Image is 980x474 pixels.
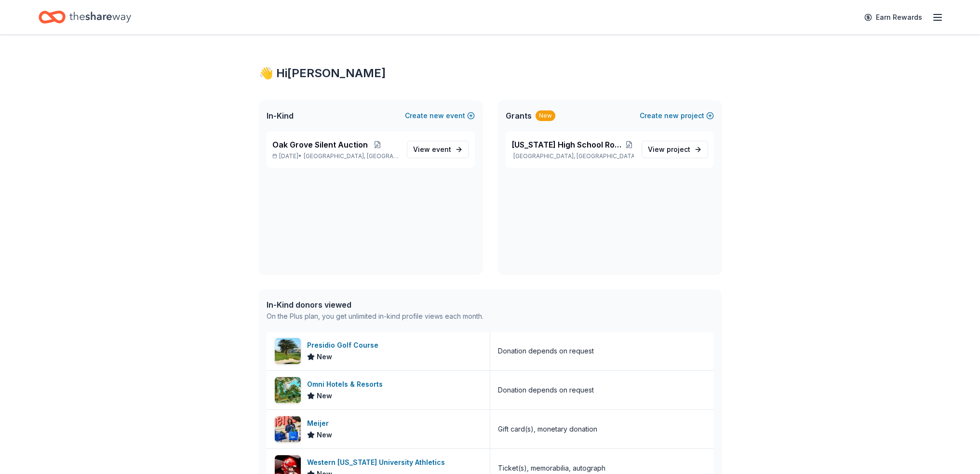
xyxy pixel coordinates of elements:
[272,152,399,160] p: [DATE] •
[667,145,690,153] span: project
[304,152,399,160] span: [GEOGRAPHIC_DATA], [GEOGRAPHIC_DATA]
[275,338,301,364] img: Image for Presidio Golf Course
[648,144,690,155] span: View
[498,384,594,396] div: Donation depends on request
[413,144,451,155] span: View
[307,339,382,351] div: Presidio Golf Course
[275,377,301,403] img: Image for Omni Hotels & Resorts
[267,110,294,122] span: In-Kind
[267,311,483,322] div: On the Plus plan, you get unlimited in-kind profile views each month.
[267,299,483,311] div: In-Kind donors viewed
[498,462,605,474] div: Ticket(s), memorabilia, autograph
[275,416,301,442] img: Image for Meijer
[642,141,708,158] a: View project
[39,6,131,28] a: Home
[640,110,714,122] button: Createnewproject
[511,152,634,160] p: [GEOGRAPHIC_DATA], [GEOGRAPHIC_DATA]
[272,139,368,150] span: Oak Grove Silent Auction
[506,110,532,122] span: Grants
[536,110,555,121] div: New
[317,429,332,441] span: New
[498,345,594,357] div: Donation depends on request
[664,110,679,122] span: new
[430,110,444,122] span: new
[498,423,597,435] div: Gift card(s), monetary donation
[432,145,451,153] span: event
[259,66,722,81] div: 👋 Hi [PERSON_NAME]
[307,379,387,390] div: Omni Hotels & Resorts
[317,390,332,402] span: New
[859,9,928,26] a: Earn Rewards
[307,418,333,429] div: Meijer
[407,141,469,158] a: View event
[307,457,449,468] div: Western [US_STATE] University Athletics
[405,110,475,122] button: Createnewevent
[317,351,332,363] span: New
[511,139,625,150] span: [US_STATE] High School Rodeo Association Scholarship Fund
